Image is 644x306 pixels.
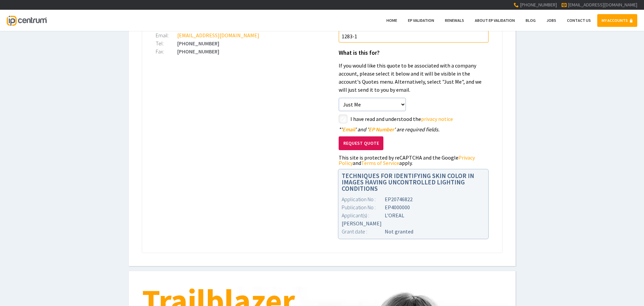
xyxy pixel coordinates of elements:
input: Your Reference [339,30,489,43]
span: Contact Us [567,18,591,23]
a: [EMAIL_ADDRESS][DOMAIN_NAME] [568,2,637,8]
a: Blog [521,14,540,27]
span: Email [342,126,355,133]
span: About EP Validation [475,18,515,23]
div: Publication No : [342,203,385,211]
h1: TECHNIQUES FOR IDENTIFYING SKIN COLOR IN IMAGES HAVING UNCONTROLLED LIGHTING CONDITIONS [342,173,485,192]
div: Fax: [156,49,177,54]
span: Renewals [445,18,464,23]
span: Jobs [546,18,556,23]
a: [EMAIL_ADDRESS][DOMAIN_NAME] [177,32,259,39]
a: Privacy Policy [339,154,475,166]
span: [PHONE_NUMBER] [520,2,557,8]
h1: What is this for? [339,50,489,56]
div: ' ' and ' ' are required fields. [339,127,489,132]
div: Grant date : [342,227,385,235]
div: Application No : [342,195,385,203]
div: L'OREAL [PERSON_NAME] [342,211,485,227]
a: About EP Validation [470,14,519,27]
button: Request Quote [339,136,383,150]
a: EP Validation [404,14,439,27]
p: If you would like this quote to be associated with a company account, please select it below and ... [339,61,489,94]
a: Terms of Service [361,160,399,166]
a: privacy notice [421,116,453,122]
div: Not granted [342,227,485,235]
div: Applicant(s) : [342,211,385,219]
div: Tel: [156,41,177,46]
span: EP Number [369,126,394,133]
label: styled-checkbox [339,115,347,123]
a: MY ACCOUNTS [597,14,637,27]
div: EP20746822 [342,195,485,203]
a: Contact Us [563,14,595,27]
div: EP4000000 [342,203,485,211]
div: This site is protected by reCAPTCHA and the Google and apply. [339,155,489,166]
span: Home [386,18,397,23]
a: IP Centrum [7,10,46,31]
label: I have read and understood the [350,115,489,123]
a: Renewals [441,14,468,27]
div: [PHONE_NUMBER] [156,49,306,54]
div: Email: [156,33,177,38]
a: Jobs [542,14,561,27]
a: Home [382,14,402,27]
div: [PHONE_NUMBER] [156,41,306,46]
span: EP Validation [408,18,434,23]
span: Blog [526,18,536,23]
